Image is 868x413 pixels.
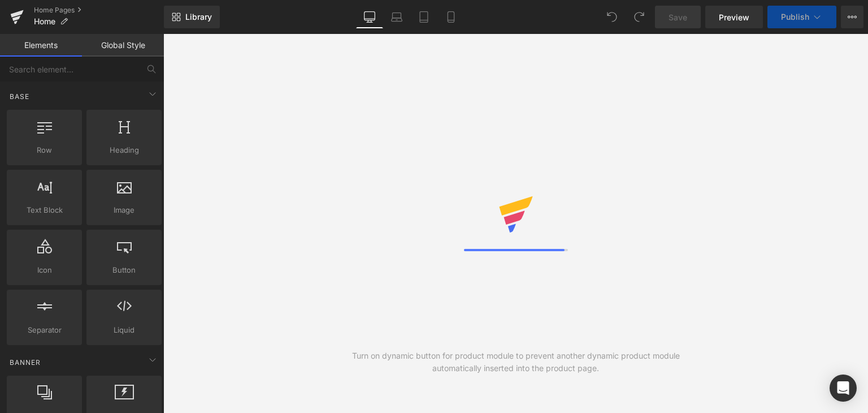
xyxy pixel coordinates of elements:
span: Library [185,12,212,22]
a: New Library [164,6,220,28]
button: Publish [767,6,836,28]
span: Publish [781,12,809,21]
button: More [841,6,863,28]
button: Redo [628,6,650,28]
a: Desktop [356,6,383,28]
span: Icon [10,264,79,276]
a: Preview [705,6,763,28]
span: Text Block [10,204,79,216]
a: Global Style [82,34,164,57]
span: Button [90,264,158,276]
a: Mobile [437,6,465,28]
span: Save [669,11,687,23]
span: Banner [8,357,42,368]
span: Liquid [90,324,158,336]
span: Row [10,144,79,156]
a: Tablet [410,6,437,28]
span: Image [90,204,158,216]
span: Preview [719,11,749,23]
span: Home [34,17,55,26]
a: Home Pages [34,6,164,15]
div: Open Intercom Messenger [830,375,857,402]
a: Laptop [383,6,410,28]
span: Heading [90,144,158,156]
div: Turn on dynamic button for product module to prevent another dynamic product module automatically... [340,350,692,375]
button: Undo [601,6,623,28]
span: Base [8,91,31,102]
span: Separator [10,324,79,336]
